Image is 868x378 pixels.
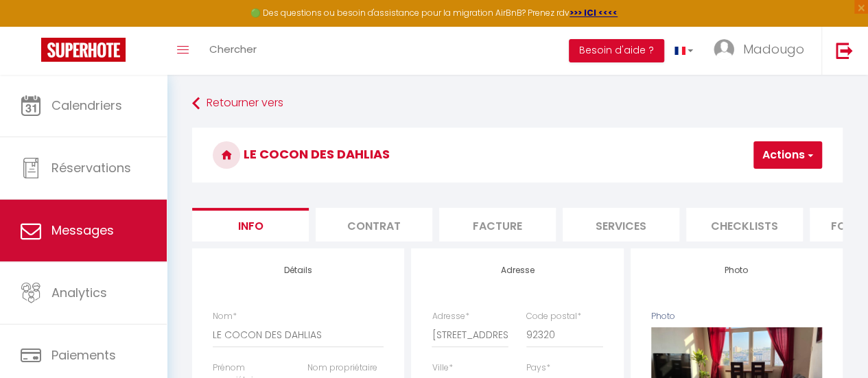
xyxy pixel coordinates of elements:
li: Info [192,208,309,241]
label: Adresse [432,310,469,323]
li: Services [563,208,679,241]
a: ... Madougo [703,27,821,75]
h3: LE COCON DES DAHLIAS [192,128,843,182]
img: Super Booking [41,38,126,62]
button: Besoin d'aide ? [569,39,664,62]
span: Paiements [51,346,116,364]
span: Chercher [209,42,257,56]
h4: Photo [651,265,822,275]
li: Checklists [686,208,803,241]
span: Madougo [743,40,804,58]
h4: Détails [213,265,384,275]
img: logout [836,42,853,59]
label: Ville [432,362,452,375]
img: ... [714,39,734,60]
span: Messages [51,222,114,239]
li: Facture [439,208,556,241]
h4: Adresse [432,265,602,275]
label: Nom [213,310,237,323]
label: Nom propriétaire [307,362,377,375]
a: Retourner vers [192,91,843,116]
li: Contrat [316,208,432,241]
a: >>> ICI <<<< [570,7,618,19]
button: Actions [753,141,822,169]
span: Analytics [51,284,107,301]
span: Calendriers [51,97,122,114]
span: Réservations [51,159,131,176]
a: Chercher [199,27,267,75]
label: Photo [651,310,675,323]
label: Pays [526,362,550,375]
label: Code postal [526,310,581,323]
